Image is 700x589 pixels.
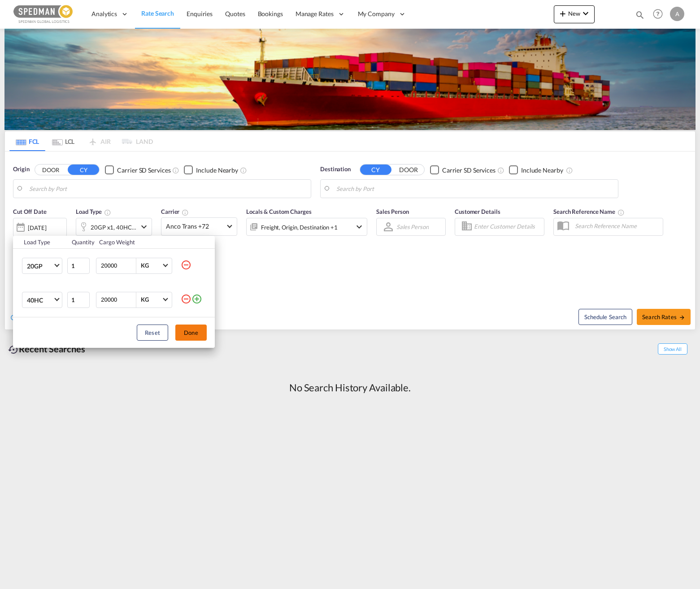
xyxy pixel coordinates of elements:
[67,258,90,274] input: Qty
[137,325,168,341] button: Reset
[27,262,53,271] span: 20GP
[100,258,136,273] input: Enter Weight
[13,236,66,249] th: Load Type
[27,296,53,305] span: 40HC
[22,292,62,308] md-select: Choose: 40HC
[67,292,90,308] input: Qty
[181,260,191,270] md-icon: icon-minus-circle-outline
[191,294,202,304] md-icon: icon-plus-circle-outline
[175,325,207,341] button: Done
[141,296,149,303] div: KG
[141,262,149,269] div: KG
[100,292,136,307] input: Enter Weight
[181,294,191,304] md-icon: icon-minus-circle-outline
[66,236,94,249] th: Quantity
[99,238,175,246] div: Cargo Weight
[22,258,62,274] md-select: Choose: 20GP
